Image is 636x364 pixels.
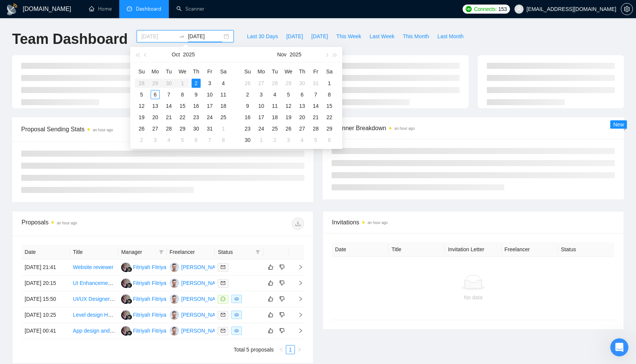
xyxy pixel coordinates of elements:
[217,65,230,78] th: Sa
[270,124,279,133] div: 25
[217,134,230,146] td: 2025-11-08
[399,30,433,42] button: This Month
[121,278,131,288] img: FF
[282,123,295,134] td: 2025-11-26
[254,89,268,100] td: 2025-11-03
[297,347,302,352] span: right
[205,113,214,122] div: 24
[148,123,162,134] td: 2025-10-27
[268,112,282,123] td: 2025-11-18
[241,78,254,89] td: 2025-10-26
[148,100,162,112] td: 2025-10-13
[311,135,320,145] div: 5
[181,263,225,271] div: [PERSON_NAME]
[286,345,295,354] a: 1
[162,89,176,100] td: 2025-10-07
[295,65,309,78] th: Th
[284,90,293,99] div: 5
[277,278,287,288] button: dislike
[170,310,179,320] img: IA
[332,218,614,227] span: Invitations
[295,123,309,134] td: 2025-11-27
[178,124,187,133] div: 29
[151,90,160,99] div: 6
[241,112,254,123] td: 2025-11-16
[277,310,287,319] button: dislike
[148,65,162,78] th: Mo
[219,124,228,133] div: 1
[137,135,146,145] div: 2
[243,113,252,122] div: 16
[178,113,187,122] div: 22
[268,65,282,78] th: Tu
[241,65,254,78] th: Su
[257,124,266,133] div: 24
[284,113,293,122] div: 19
[178,90,187,99] div: 8
[268,123,282,134] td: 2025-11-25
[203,134,217,146] td: 2025-11-07
[388,242,445,257] th: Title
[137,113,146,122] div: 19
[127,330,132,336] img: gigradar-bm.png
[277,263,287,272] button: dislike
[205,79,214,88] div: 3
[466,6,472,12] img: upwork-logo.png
[284,124,293,133] div: 26
[323,134,336,146] td: 2025-12-06
[610,338,628,356] iframe: Intercom live chat
[21,124,219,134] span: Proposal Sending Stats
[256,250,260,254] span: filter
[162,134,176,146] td: 2025-11-04
[176,112,189,123] td: 2025-10-22
[219,90,228,99] div: 11
[257,90,266,99] div: 3
[277,47,287,62] button: Nov
[502,242,558,257] th: Freelancer
[266,278,275,288] button: like
[203,123,217,134] td: 2025-10-31
[257,101,266,110] div: 10
[121,294,131,304] img: FF
[309,123,323,134] td: 2025-11-28
[176,65,189,78] th: We
[170,280,225,286] a: IA[PERSON_NAME]
[298,79,307,88] div: 30
[192,101,201,110] div: 16
[164,101,173,110] div: 14
[270,101,279,110] div: 11
[332,123,615,133] span: Scanner Breakdown
[311,32,328,40] span: [DATE]
[277,326,287,335] button: dislike
[257,135,266,145] div: 1
[311,113,320,122] div: 21
[268,78,282,89] td: 2025-10-28
[6,3,18,16] img: logo
[254,112,268,123] td: 2025-11-17
[170,278,179,288] img: IA
[266,310,275,319] button: like
[266,326,275,335] button: like
[135,100,148,112] td: 2025-10-12
[268,100,282,112] td: 2025-11-11
[127,314,132,320] img: gigradar-bm.png
[217,112,230,123] td: 2025-10-25
[254,246,262,258] span: filter
[286,345,295,354] li: 1
[257,79,266,88] div: 27
[282,100,295,112] td: 2025-11-12
[183,47,195,62] button: 2025
[217,100,230,112] td: 2025-10-18
[176,100,189,112] td: 2025-10-15
[162,123,176,134] td: 2025-10-28
[170,263,179,272] img: IA
[192,124,201,133] div: 30
[133,279,169,287] div: Fitriyah Fitriyah
[311,90,320,99] div: 7
[282,30,307,42] button: [DATE]
[279,264,285,270] span: dislike
[403,32,429,40] span: This Month
[192,90,201,99] div: 9
[268,134,282,146] td: 2025-12-02
[309,65,323,78] th: Fr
